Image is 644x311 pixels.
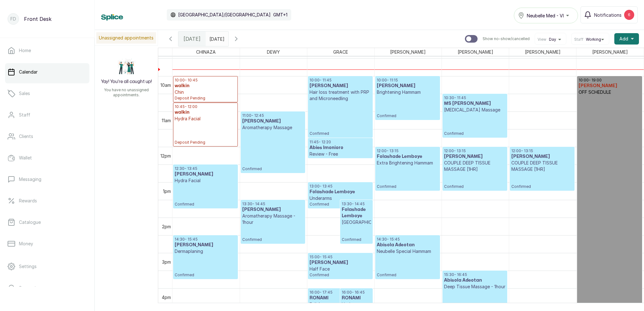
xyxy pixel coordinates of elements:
[159,82,172,88] div: 10am
[524,48,562,56] span: [PERSON_NAME]
[456,48,495,56] span: [PERSON_NAME]
[342,201,371,206] p: 13:30 - 14:45
[342,290,371,295] p: 16:00 - 16:45
[5,42,89,59] a: Home
[19,285,36,291] p: Support
[310,260,371,266] h3: [PERSON_NAME]
[242,131,304,171] p: Confirmed
[511,160,573,172] p: COUPLE DEEP TISSUE MASSAGE [1HR]
[273,12,287,18] p: GMT+1
[5,170,89,188] a: Messaging
[24,15,51,23] p: Front Desk
[581,6,638,23] button: Notifications6
[10,16,16,22] p: FD
[101,79,152,85] h2: Yay! You’re all caught up!
[5,235,89,253] a: Money
[5,149,89,167] a: Wallet
[178,12,271,18] p: [GEOGRAPHIC_DATA]/[GEOGRAPHIC_DATA]
[266,48,281,56] span: DEWY
[614,33,639,45] button: Add
[5,279,89,297] a: Support
[310,83,371,89] h3: [PERSON_NAME]
[377,78,438,83] p: 10:00 - 11:15
[178,32,206,46] div: [DATE]
[175,254,236,278] p: Confirmed
[175,95,236,101] p: Deposit Pending
[175,116,236,122] p: Hydra Facial
[310,189,371,195] h3: Folashade Lemboye
[377,89,438,95] p: Brightening Hammam
[242,118,304,124] h3: [PERSON_NAME]
[377,95,438,118] p: Confirmed
[5,106,89,124] a: Staff
[511,172,573,189] p: Confirmed
[586,37,601,42] span: Working
[161,259,172,265] div: 3pm
[444,113,506,136] p: Confirmed
[549,37,556,42] span: Day
[579,89,640,95] p: OFF SCHEDULE
[242,124,304,131] p: Aromatherapy Massage
[99,87,154,98] p: You have no unassigned appointments.
[444,100,506,107] h3: MS [PERSON_NAME]
[538,37,563,42] button: ViewDay
[19,133,33,140] p: Clients
[310,102,371,136] p: Confirmed
[444,272,506,277] p: 15:30 - 16:45
[310,151,371,157] p: Review - Free
[310,140,371,145] p: 11:45 - 12:20
[175,248,236,254] p: Dermaplaning
[377,242,438,248] h3: Abisola Adeotan
[5,213,89,231] a: Catalogue
[162,188,172,194] div: 1pm
[242,206,304,213] h3: [PERSON_NAME]
[332,48,349,56] span: GRACE
[594,12,622,18] span: Notifications
[242,213,304,225] p: Aromatherapy Massage - 1hour
[175,83,236,89] h3: walkin
[342,295,371,301] h3: RONAMI
[377,153,438,160] h3: Folashade Lemboye
[483,36,530,41] p: Show no-show/cancelled
[175,242,236,248] h3: [PERSON_NAME]
[624,10,634,20] div: 6
[511,153,573,160] h3: [PERSON_NAME]
[377,248,438,254] p: Neubelle Special Hammam
[444,95,506,100] p: 10:30 - 11:45
[444,153,506,160] h3: [PERSON_NAME]
[444,107,506,113] p: [MEDICAL_DATA] Massage
[527,12,564,19] span: Neubelle Med - VI
[310,78,371,83] p: 10:00 - 11:45
[444,284,506,290] p: Deep Tissue Massage - 1hour
[342,225,371,242] p: Confirmed
[175,89,236,95] p: Chin
[310,295,371,301] h3: RONAMI
[5,192,89,210] a: Rewards
[514,8,578,23] button: Neubelle Med - VI
[591,48,629,56] span: [PERSON_NAME]
[342,301,371,308] p: Underarms
[444,148,506,153] p: 12:00 - 13:15
[511,148,573,153] p: 12:00 - 13:15
[310,201,371,207] p: Confirmed
[175,237,236,242] p: 14:30 - 15:45
[310,145,371,151] h3: Abies Imonioro
[19,155,32,161] p: Wallet
[342,206,371,219] h3: Folashade Lemboye
[96,32,156,44] p: Unassigned appointments
[377,148,438,153] p: 12:00 - 13:15
[5,63,89,81] a: Calendar
[377,254,438,278] p: Confirmed
[377,166,438,189] p: Confirmed
[19,176,41,182] p: Messaging
[579,83,640,89] h3: [PERSON_NAME]
[19,263,37,270] p: Settings
[619,36,628,42] span: Add
[574,37,606,42] button: StaffWorking
[538,37,546,42] span: View
[19,241,33,247] p: Money
[310,184,371,189] p: 13:00 - 13:45
[5,85,89,102] a: Sales
[175,166,236,171] p: 12:30 - 13:45
[444,172,506,189] p: Confirmed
